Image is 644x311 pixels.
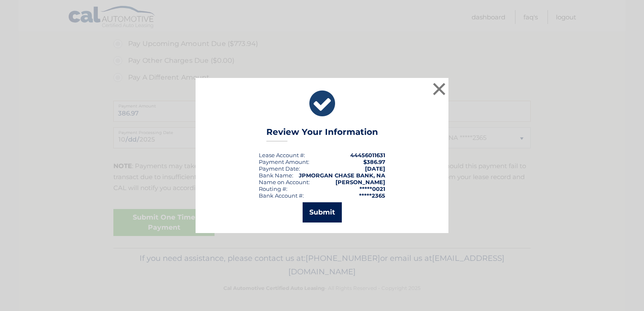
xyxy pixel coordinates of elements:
[365,165,385,172] span: [DATE]
[259,192,304,199] div: Bank Account #:
[259,179,310,185] div: Name on Account:
[303,202,342,223] button: Submit
[259,172,293,179] div: Bank Name:
[259,185,287,192] div: Routing #:
[259,165,300,172] div: :
[259,152,305,158] div: Lease Account #:
[259,158,309,165] div: Payment Amount:
[431,80,448,97] button: ×
[335,179,385,185] strong: [PERSON_NAME]
[259,165,299,172] span: Payment Date
[299,172,385,179] strong: JPMORGAN CHASE BANK, NA
[266,127,378,142] h3: Review Your Information
[363,158,385,165] span: $386.97
[350,152,385,158] strong: 44456011631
